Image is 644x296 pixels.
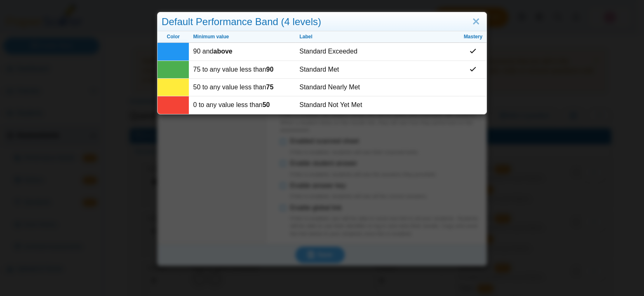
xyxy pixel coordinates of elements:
td: 90 and [189,43,295,61]
div: Default Performance Band (4 levels) [157,12,487,32]
td: 50 to any value less than [189,79,295,96]
th: Label [295,31,459,43]
b: 50 [263,101,270,108]
th: Color [157,31,189,43]
td: Standard Not Yet Met [295,96,459,114]
td: 0 to any value less than [189,96,295,114]
b: 90 [266,66,274,73]
td: Standard Nearly Met [295,79,459,96]
b: above [213,48,232,55]
td: Standard Met [295,61,459,79]
th: Mastery [460,31,487,43]
b: 75 [266,84,274,91]
td: 75 to any value less than [189,61,295,79]
a: Close [470,15,482,29]
th: Minimum value [189,31,295,43]
td: Standard Exceeded [295,43,459,61]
